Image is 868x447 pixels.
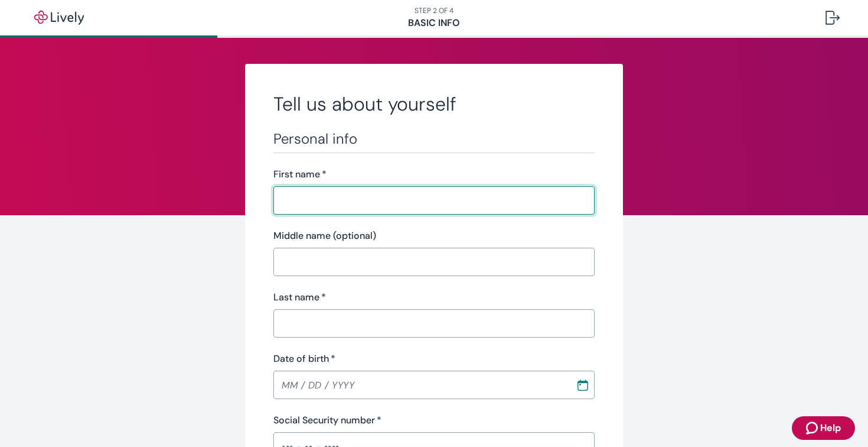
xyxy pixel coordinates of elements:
[273,373,567,397] input: MM / DD / YYYY
[806,421,820,435] svg: Zendesk support icon
[577,379,589,391] svg: Calendar
[816,4,849,32] button: Log out
[273,167,327,182] label: First name
[273,352,335,366] label: Date of birth
[820,421,841,435] span: Help
[273,92,595,116] h2: Tell us about yourself
[26,11,92,25] img: Lively
[792,416,855,440] button: Zendesk support iconHelp
[273,229,376,243] label: Middle name (optional)
[273,290,326,305] label: Last name
[572,374,593,396] button: Choose date
[273,413,381,427] label: Social Security number
[273,130,595,148] h3: Personal info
